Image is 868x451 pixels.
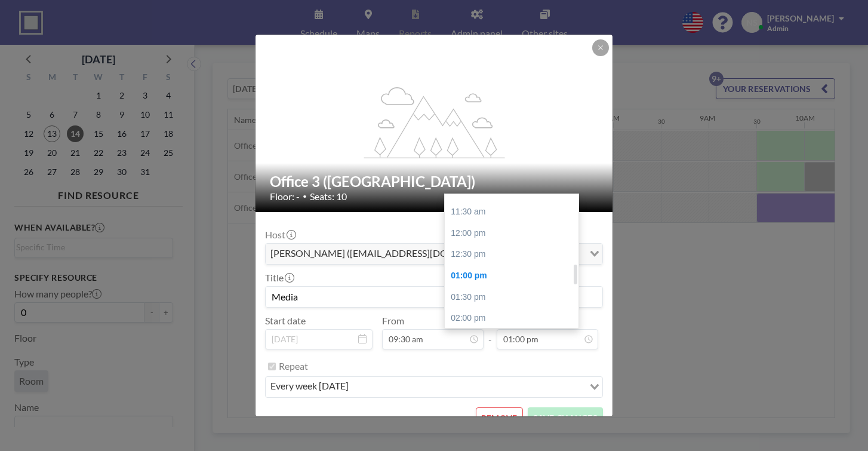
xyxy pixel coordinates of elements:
span: Floor: - [270,191,300,203]
span: - [488,319,492,345]
span: Seats: 10 [310,191,347,203]
div: 01:30 pm [445,287,578,308]
div: 12:00 pm [445,223,578,244]
div: Search for option [266,244,602,264]
span: every week [DATE] [268,379,351,395]
h2: Office 3 ([GEOGRAPHIC_DATA]) [270,173,599,191]
span: • [303,192,307,201]
div: 11:30 am [445,201,578,223]
label: Title [265,272,293,284]
g: flex-grow: 1.2; [364,86,505,158]
span: [PERSON_NAME] ([EMAIL_ADDRESS][DOMAIN_NAME]) [268,246,513,262]
button: REMOVE [476,407,523,428]
div: Search for option [266,377,602,397]
div: 12:30 pm [445,244,578,265]
input: (No title) [266,287,602,307]
label: Start date [265,315,306,327]
input: Search for option [352,379,583,395]
div: 01:00 pm [445,265,578,287]
div: 02:00 pm [445,308,578,329]
label: Repeat [279,360,308,372]
label: From [382,315,404,327]
label: Host [265,229,295,241]
button: SAVE CHANGES [528,407,603,428]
